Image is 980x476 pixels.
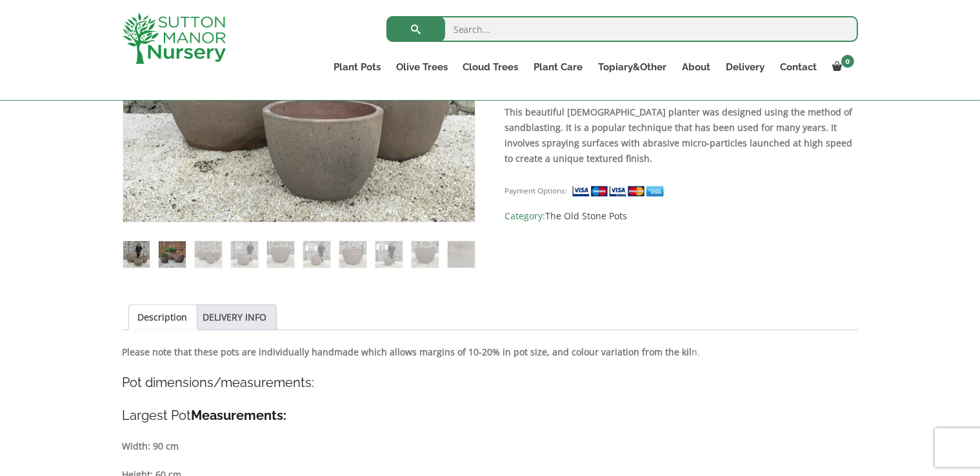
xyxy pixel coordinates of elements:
a: Olive Trees [388,58,455,76]
img: The Sa Dec Old Stone Plant Pots - Image 9 [412,241,438,268]
span: 0 [841,55,854,68]
span: Category: [505,208,857,224]
small: Payment Options: [505,186,567,195]
a: Cloud Trees [455,58,526,76]
strong: This beautiful [DEMOGRAPHIC_DATA] planter was designed using the method of sandblasting. It is a ... [505,106,852,164]
a: DELIVERY INFO [203,305,267,330]
a: Plant Pots [326,58,388,76]
a: Description [138,305,188,330]
img: The Sa Dec Old Stone Plant Pots [123,241,150,268]
img: The Sa Dec Old Stone Plant Pots - Image 2 [159,241,185,268]
h4: Largest Pot [123,406,858,426]
strong: Width: 90 cm [123,440,179,452]
img: The Sa Dec Old Stone Plant Pots - Image 7 [339,241,366,268]
a: Topiary&Other [591,58,675,76]
a: 0 [825,58,858,76]
input: Search... [386,16,858,42]
img: The Sa Dec Old Stone Plant Pots - Image 10 [448,241,474,268]
img: payment supported [572,184,668,198]
a: Delivery [719,58,773,76]
a: Plant Care [526,58,591,76]
strong: Measurements: [192,408,287,423]
a: About [675,58,719,76]
img: The Sa Dec Old Stone Plant Pots - Image 5 [267,241,294,268]
a: Contact [773,58,825,76]
img: logo [123,13,226,64]
p: n. [123,344,858,360]
a: The Old Stone Pots [545,210,627,222]
strong: Please note that these pots are individually handmade which allows margins of 10-20% in pot size,... [123,346,692,358]
h4: Pot dimensions/measurements: [123,373,858,393]
img: The Sa Dec Old Stone Plant Pots - Image 8 [375,241,402,268]
img: The Sa Dec Old Stone Plant Pots - Image 6 [303,241,330,268]
img: The Sa Dec Old Stone Plant Pots - Image 3 [195,241,221,268]
img: The Sa Dec Old Stone Plant Pots - Image 4 [231,241,257,268]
